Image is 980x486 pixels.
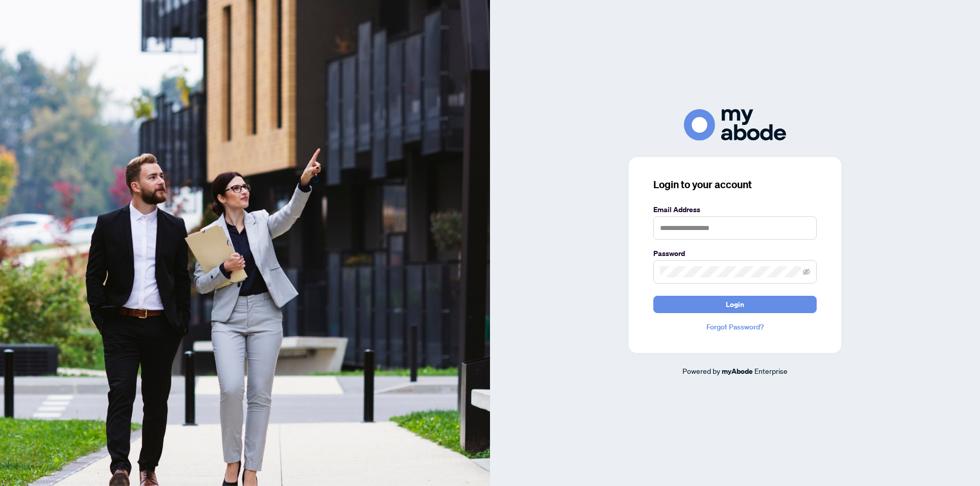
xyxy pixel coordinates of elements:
span: Login [726,296,744,313]
span: eye-invisible [803,268,810,275]
span: Powered by [682,366,720,375]
a: myAbode [722,366,753,377]
button: Login [653,296,817,313]
span: Enterprise [754,366,788,375]
label: Password [653,248,817,259]
img: ma-logo [684,109,786,140]
a: Forgot Password? [653,321,817,332]
h3: Login to your account [653,177,817,192]
label: Email Address [653,204,817,215]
